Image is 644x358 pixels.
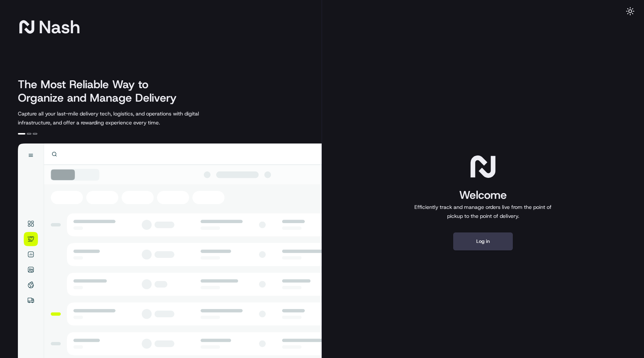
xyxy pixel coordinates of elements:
[411,203,555,220] p: Efficiently track and manage orders live from the point of pickup to the point of delivery.
[18,78,185,105] h2: The Most Reliable Way to Organize and Manage Delivery
[39,19,80,34] span: Nash
[453,232,513,250] button: Log in
[18,109,233,127] p: Capture all your last-mile delivery tech, logistics, and operations with digital infrastructure, ...
[411,188,555,203] h1: Welcome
